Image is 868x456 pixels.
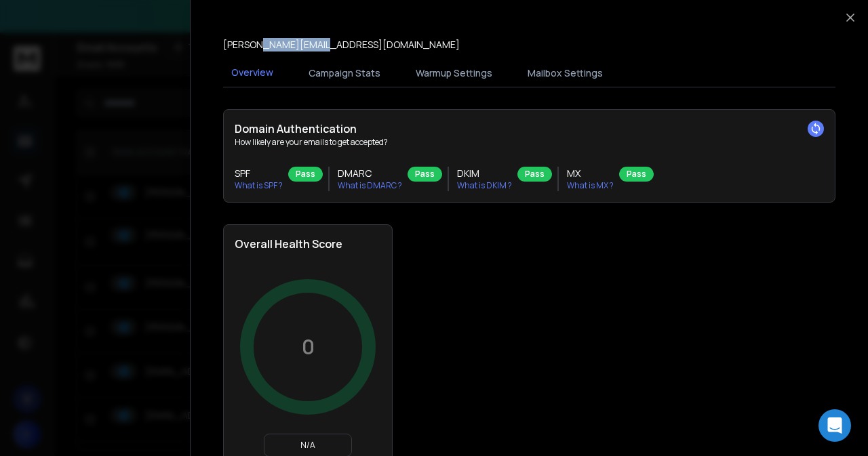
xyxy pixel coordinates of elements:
[235,180,283,191] p: What is SPF ?
[567,167,614,180] h3: MX
[235,236,381,252] h2: Overall Health Score
[288,167,323,182] div: Pass
[567,180,614,191] p: What is MX ?
[235,137,824,148] p: How likely are your emails to get accepted?
[300,58,389,88] button: Campaign Stats
[338,180,402,191] p: What is DMARC ?
[457,167,512,180] h3: DKIM
[619,167,654,182] div: Pass
[223,38,460,51] p: [PERSON_NAME][EMAIL_ADDRESS][DOMAIN_NAME]
[408,58,500,88] button: Warmup Settings
[519,58,611,88] button: Mailbox Settings
[235,167,283,180] h3: SPF
[270,440,346,451] p: N/A
[408,167,442,182] div: Pass
[302,335,315,359] p: 0
[338,167,402,180] h3: DMARC
[818,409,851,442] div: Open Intercom Messenger
[223,58,281,89] button: Overview
[457,180,512,191] p: What is DKIM ?
[235,121,824,137] h2: Domain Authentication
[517,167,552,182] div: Pass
